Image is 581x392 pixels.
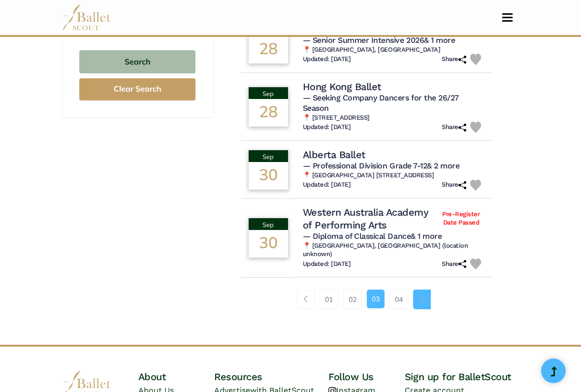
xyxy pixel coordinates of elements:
div: Sep [249,87,288,99]
h6: 📍 [GEOGRAPHIC_DATA], [GEOGRAPHIC_DATA] [303,46,485,54]
a: 04 [389,290,408,309]
nav: Page navigation example [297,290,436,309]
h4: About [138,370,215,383]
a: 03 [367,290,385,308]
span: — Seeking Company Dancers for the 26/27 Season [303,93,459,113]
a: & 1 more [424,35,455,45]
span: Pre-Register Date Passed [437,210,485,227]
h6: 📍 [GEOGRAPHIC_DATA] [STREET_ADDRESS] [303,171,485,180]
div: Sep [249,218,288,230]
h6: Share [442,260,466,268]
div: 28 [249,36,288,64]
span: — Diploma of Classical Dance [303,231,442,241]
h6: Updated: [DATE] [303,181,351,189]
a: 02 [343,290,362,309]
button: Toggle navigation [496,13,519,22]
div: 30 [249,230,288,258]
h4: Sign up for BalletScout [405,370,519,383]
h4: Resources [214,370,328,383]
h6: Share [442,55,466,64]
a: 01 [320,290,338,309]
button: Search [79,50,195,73]
h6: Updated: [DATE] [303,123,351,131]
h6: Share [442,123,466,131]
button: Clear Search [79,78,195,100]
span: — Senior Summer Intensive 2026 [303,35,455,45]
h6: 📍 [GEOGRAPHIC_DATA], [GEOGRAPHIC_DATA] (location unknown) [303,242,485,259]
a: & 1 more [411,231,442,241]
h4: Alberta Ballet [303,148,365,161]
h4: Follow Us [328,370,405,383]
h6: Share [442,181,466,189]
h6: 📍 [STREET_ADDRESS] [303,114,485,122]
div: Sep [249,150,288,162]
h4: Western Australia Academy of Performing Arts [303,206,438,231]
div: 28 [249,99,288,127]
h6: Updated: [DATE] [303,260,351,268]
h6: Updated: [DATE] [303,55,351,64]
h4: Hong Kong Ballet [303,80,381,93]
span: — Professional Division Grade 7-12 [303,161,460,170]
div: 30 [249,162,288,190]
a: & 2 more [427,161,459,170]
